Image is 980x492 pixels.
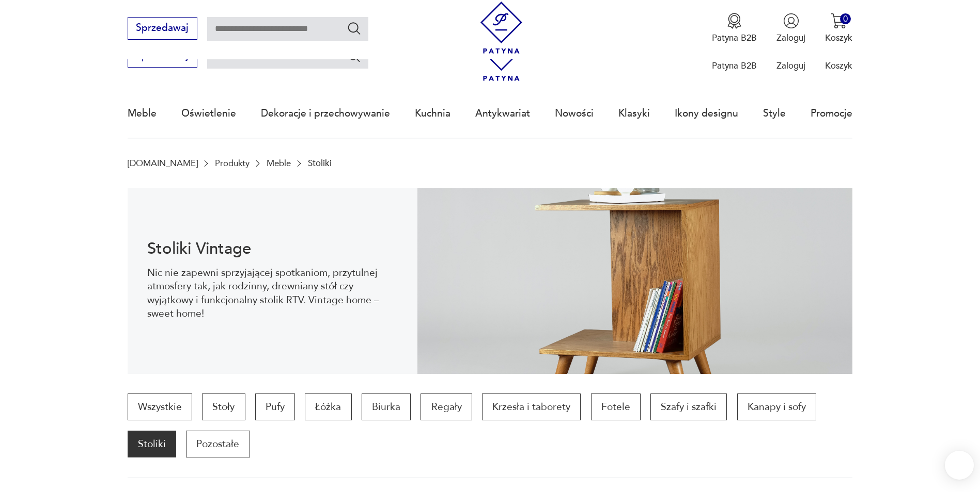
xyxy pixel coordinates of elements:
[415,90,450,137] a: Kuchnia
[128,25,197,33] a: Sprzedawaj
[712,13,757,44] a: Ikona medaluPatyna B2B
[475,90,530,137] a: Antykwariat
[421,393,472,420] a: Regały
[840,13,851,24] div: 0
[267,158,291,168] a: Meble
[305,393,351,420] a: Łóżka
[128,431,176,457] a: Stoliki
[347,21,362,36] button: Szukaj
[675,90,738,137] a: Ikony designu
[362,393,411,420] a: Biurka
[618,90,650,137] a: Klasyki
[712,32,757,44] p: Patyna B2B
[776,60,805,72] p: Zaloguj
[737,393,816,420] a: Kanapy i sofy
[825,60,852,72] p: Koszyk
[825,32,852,44] p: Koszyk
[215,158,250,168] a: Produkty
[308,158,332,168] p: Stoliki
[475,2,527,54] img: Patyna - sklep z meblami i dekoracjami vintage
[128,90,157,137] a: Meble
[128,158,198,168] a: [DOMAIN_NAME]
[261,90,390,137] a: Dekoracje i przechowywanie
[825,13,852,44] button: 0Koszyk
[776,32,805,44] p: Zaloguj
[811,90,852,137] a: Promocje
[128,53,197,61] a: Sprzedawaj
[417,188,852,374] img: 2a258ee3f1fcb5f90a95e384ca329760.jpg
[181,90,236,137] a: Oświetlenie
[186,431,250,457] a: Pozostałe
[831,13,847,29] img: Ikona koszyka
[255,393,295,420] a: Pufy
[763,90,786,137] a: Style
[128,17,197,40] button: Sprzedawaj
[726,13,742,29] img: Ikona medalu
[147,266,398,321] p: Nic nie zapewni sprzyjającej spotkaniom, przytulnej atmosfery tak, jak rodzinny, drewniany stół c...
[776,13,805,44] button: Zaloguj
[783,13,799,29] img: Ikonka użytkownika
[591,393,641,420] a: Fotele
[650,393,727,420] a: Szafy i szafki
[147,241,398,256] h1: Stoliki Vintage
[128,393,192,420] a: Wszystkie
[202,393,245,420] a: Stoły
[555,90,594,137] a: Nowości
[712,60,757,72] p: Patyna B2B
[945,451,974,480] iframe: Smartsupp widget button
[482,393,581,420] a: Krzesła i taborety
[712,13,757,44] button: Patyna B2B
[347,48,362,63] button: Szukaj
